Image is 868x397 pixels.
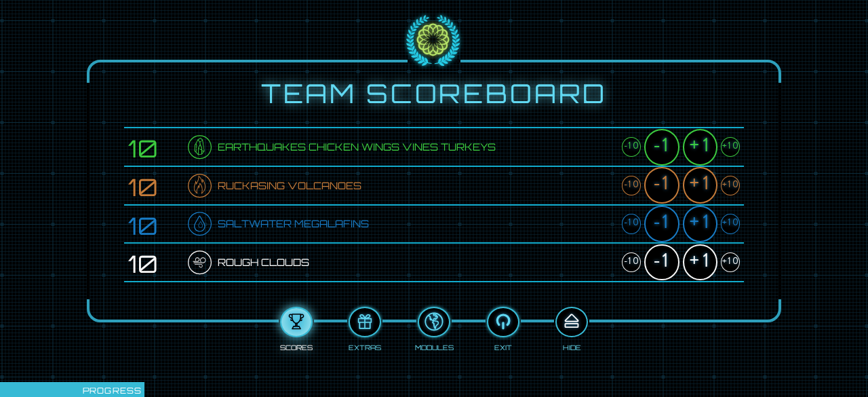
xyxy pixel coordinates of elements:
[403,12,465,69] img: logo_ppa-1c755af25916c3f9a746997ea8451e86.svg
[622,176,641,195] div: -10
[644,167,679,204] div: -1
[721,137,740,157] div: +10
[683,206,717,242] div: +1
[622,137,641,157] div: -10
[128,214,188,234] div: 10
[415,341,454,352] div: Modules
[218,216,369,231] span: Saltwater Megalafins
[563,341,581,352] div: Hide
[128,136,188,157] div: 10
[683,167,717,204] div: +1
[721,214,740,233] div: +10
[644,244,679,281] div: -1
[622,252,641,272] div: -10
[683,129,717,166] div: +1
[128,175,188,195] div: 10
[622,214,641,233] div: -10
[721,252,740,272] div: +10
[124,79,744,107] h1: Team Scoreboard
[644,129,679,166] div: -1
[644,206,679,242] div: -1
[349,341,381,352] div: Extras
[280,341,313,352] div: Scores
[721,176,740,195] div: +10
[494,341,512,352] div: Exit
[218,254,309,270] span: Rough Clouds
[218,178,361,193] span: Ruckasing Volcanoes
[683,244,717,281] div: +1
[128,252,188,272] div: 10
[218,139,496,155] span: Earthquakes chicken Wings Vines Turkeys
